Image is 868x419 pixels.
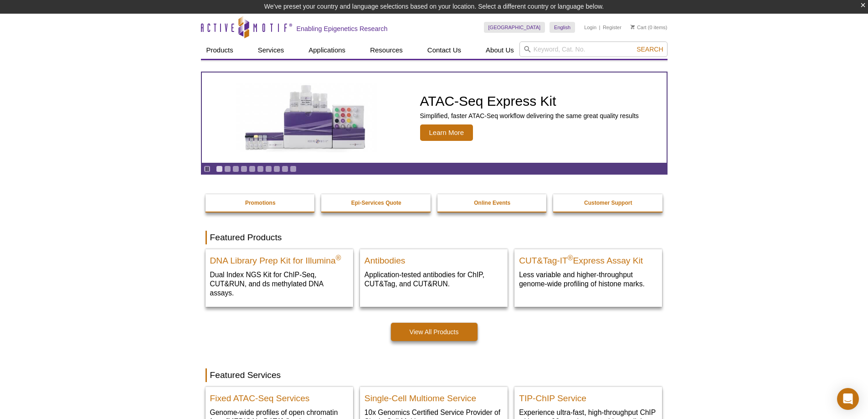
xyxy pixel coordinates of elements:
[437,194,548,212] a: Online Events
[603,24,621,31] a: Register
[290,166,297,172] a: Go to slide 10
[365,270,503,289] p: Application-tested antibodies for ChIP, CUT&Tag, and CUT&RUN.
[249,166,256,172] a: Go to slide 5
[568,254,573,262] sup: ®
[257,166,264,172] a: Go to slide 6
[637,46,663,53] span: Search
[519,252,657,265] h2: CUT&Tag-IT Express Assay Kit
[210,389,349,403] h2: Fixed ATAC-Seq Services
[210,270,349,298] p: Dual Index NGS Kit for ChIP-Seq, CUT&RUN, and ds methylated DNA assays.
[365,389,503,403] h2: Single-Cell Multiome Service
[232,166,239,172] a: Go to slide 3
[273,166,280,172] a: Go to slide 8
[474,200,510,206] strong: Online Events
[297,25,388,33] h2: Enabling Epigenetics Research
[837,388,859,410] div: Open Intercom Messenger
[282,166,288,172] a: Go to slide 9
[365,252,503,265] h2: Antibodies
[336,254,341,262] sup: ®
[519,389,657,403] h2: TIP-ChIP Service
[631,25,635,29] img: Your Cart
[321,194,431,212] a: Epi-Services Quote
[480,41,519,59] a: About Us
[553,194,663,212] a: Customer Support
[252,41,290,59] a: Services
[391,323,478,341] a: View All Products
[231,83,381,152] img: ATAC-Seq Express Kit
[265,166,272,172] a: Go to slide 7
[210,252,349,265] h2: DNA Library Prep Kit for Illumina
[420,124,473,141] span: Learn More
[631,24,647,31] a: Cart
[484,22,545,33] a: [GEOGRAPHIC_DATA]
[202,72,667,163] article: ATAC-Seq Express Kit
[360,249,508,298] a: All Antibodies Antibodies Application-tested antibodies for ChIP, CUT&Tag, and CUT&RUN.
[365,41,408,59] a: Resources
[204,166,211,172] a: Toggle autoplay
[224,166,231,172] a: Go to slide 2
[422,41,467,59] a: Contact Us
[205,231,663,244] h2: Featured Products
[420,94,639,108] h2: ATAC-Seq Express Kit
[201,41,239,59] a: Products
[550,22,575,33] a: English
[519,270,657,289] p: Less variable and higher-throughput genome-wide profiling of histone marks​.
[241,166,247,172] a: Go to slide 4
[514,249,662,298] a: CUT&Tag-IT® Express Assay Kit CUT&Tag-IT®Express Assay Kit Less variable and higher-throughput ge...
[245,200,276,206] strong: Promotions
[599,22,601,33] li: |
[216,166,223,172] a: Go to slide 1
[205,249,353,307] a: DNA Library Prep Kit for Illumina DNA Library Prep Kit for Illumina® Dual Index NGS Kit for ChIP-...
[202,72,667,163] a: ATAC-Seq Express Kit ATAC-Seq Express Kit Simplified, faster ATAC-Seq workflow delivering the sam...
[584,200,632,206] strong: Customer Support
[631,22,668,33] li: (0 items)
[205,194,316,212] a: Promotions
[351,200,401,206] strong: Epi-Services Quote
[519,41,668,57] input: Keyword, Cat. No.
[584,24,596,31] a: Login
[420,112,639,120] p: Simplified, faster ATAC-Seq workflow delivering the same great quality results
[303,41,351,59] a: Applications
[205,368,663,382] h2: Featured Services
[634,45,666,53] button: Search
